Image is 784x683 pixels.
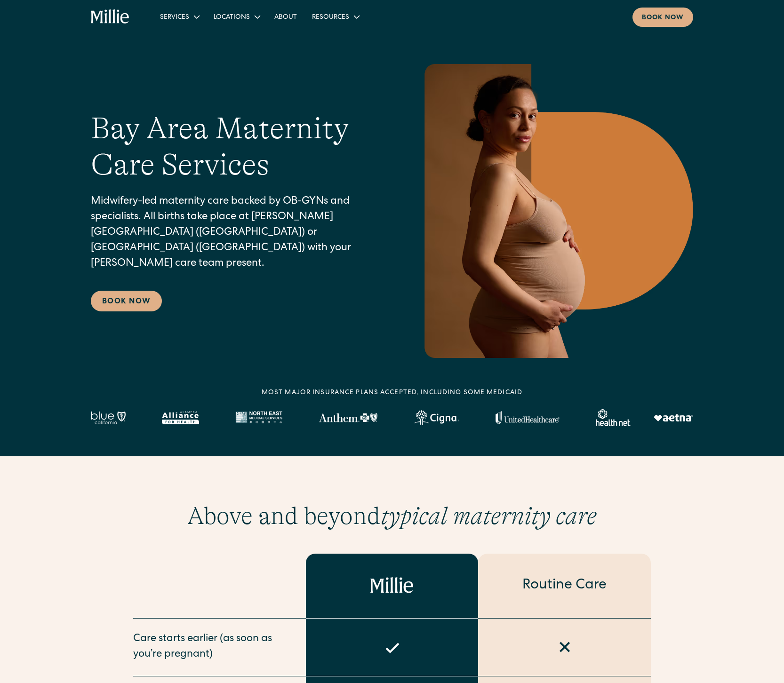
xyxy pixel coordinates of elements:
[381,502,597,530] em: typical maternity care
[91,111,381,183] h1: Bay Area Maternity Care Services
[370,577,414,594] img: Millie logo
[235,411,282,424] img: North East Medical Services logo
[133,632,295,663] div: Care starts earlier (as soon as you’re pregnant)
[214,13,250,23] div: Locations
[642,13,684,23] div: Book now
[414,410,459,425] img: Cigna logo
[91,9,130,24] a: home
[596,409,631,426] img: Healthnet logo
[262,388,522,398] div: MOST MAJOR INSURANCE PLANS ACCEPTED, INCLUDING some MEDICAID
[418,64,693,358] img: Pregnant woman in neutral underwear holding her belly, standing in profile against a warm-toned g...
[162,411,199,424] img: Alameda Alliance logo
[312,13,349,23] div: Resources
[91,194,381,272] p: Midwifery-led maternity care backed by OB-GYNs and specialists. All births take place at [PERSON_...
[160,13,189,23] div: Services
[206,9,267,24] div: Locations
[152,9,206,24] div: Services
[304,9,366,24] div: Resources
[522,576,607,596] div: Routine Care
[632,8,693,27] a: Book now
[267,9,304,24] a: About
[319,413,377,422] img: Anthem Logo
[654,414,693,421] img: Aetna logo
[91,411,126,424] img: Blue California logo
[91,291,162,311] a: Book Now
[496,411,560,424] img: United Healthcare logo
[91,501,693,531] h2: Above and beyond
